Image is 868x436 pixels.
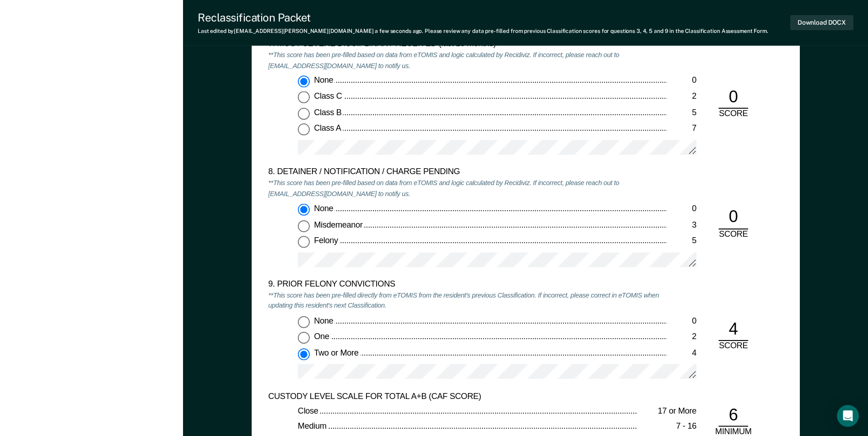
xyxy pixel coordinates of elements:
span: a few seconds ago [375,28,422,34]
div: CUSTODY LEVEL SCALE FOR TOTAL A+B (CAF SCORE) [268,391,667,402]
div: Last edited by [EMAIL_ADDRESS][PERSON_NAME][DOMAIN_NAME] . Please review any data pre-filled from... [198,28,768,34]
button: Download DOCX [790,15,853,30]
em: **This score has been pre-filled based on data from eTOMIS and logic calculated by Recidiviz. If ... [268,51,619,70]
span: Class B [314,107,343,117]
span: None [314,315,335,324]
div: 3 [667,220,696,231]
input: Misdemeanor3 [298,220,310,232]
div: SCORE [711,341,755,352]
span: Medium [298,421,328,430]
span: Close [298,406,320,415]
div: 7 [667,124,696,135]
span: Class A [314,124,343,133]
div: 9. PRIOR FELONY CONVICTIONS [268,279,667,290]
div: 5 [667,236,696,247]
div: Reclassification Packet [198,11,768,24]
div: Open Intercom Messenger [837,405,859,427]
div: 0 [718,86,748,109]
input: Class A7 [298,124,310,136]
div: 4 [667,348,696,359]
div: 4 [718,319,748,341]
input: One2 [298,332,310,344]
em: **This score has been pre-filled directly from eTOMIS from the resident's previous Classification... [268,291,659,310]
div: 0 [667,75,696,86]
span: One [314,332,331,341]
input: Class C2 [298,91,310,103]
span: Misdemeanor [314,220,364,229]
span: Two or More [314,348,360,357]
input: None0 [298,203,310,215]
input: None0 [298,315,310,327]
div: SCORE [711,109,755,120]
div: 0 [667,203,696,214]
div: 6 [718,404,748,427]
div: 5 [667,107,696,118]
input: Two or More4 [298,348,310,360]
input: None0 [298,75,310,87]
div: 17 or More [637,406,696,417]
input: Felony5 [298,236,310,248]
input: Class B5 [298,107,310,119]
em: **This score has been pre-filled based on data from eTOMIS and logic calculated by Recidiviz. If ... [268,179,619,198]
div: 8. DETAINER / NOTIFICATION / CHARGE PENDING [268,167,667,178]
div: 7 - 16 [637,421,696,432]
div: SCORE [711,229,755,240]
div: 2 [667,91,696,102]
span: None [314,75,335,85]
span: None [314,203,335,213]
span: Felony [314,236,340,245]
div: 0 [667,315,696,326]
span: Class C [314,91,344,101]
div: 0 [718,207,748,229]
div: 2 [667,332,696,343]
